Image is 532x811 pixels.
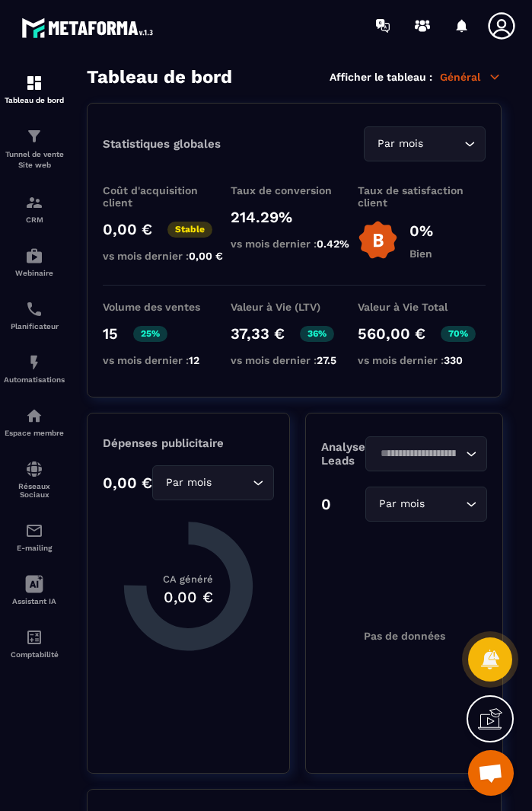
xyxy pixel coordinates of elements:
[321,495,331,513] p: 0
[4,510,65,564] a: emailemailE-mailing
[375,496,428,512] span: Par mois
[103,324,118,343] p: 15
[21,14,158,42] img: logo
[162,474,215,491] span: Par mois
[231,184,358,196] p: Taux de conversion
[103,436,274,450] p: Dépenses publicitaire
[25,628,43,647] img: accountant
[358,184,486,209] p: Taux de satisfaction client
[4,182,65,235] a: formationformationCRM
[103,184,231,209] p: Coût d'acquisition client
[440,70,502,84] p: Général
[428,496,462,512] input: Search for option
[189,250,223,262] span: 0,00 €
[4,650,65,659] p: Comptabilité
[25,460,43,478] img: social-network
[4,116,65,182] a: formationformationTunnel de vente Site web
[441,326,476,342] p: 70%
[25,247,43,265] img: automations
[25,407,43,425] img: automations
[152,465,274,500] div: Search for option
[4,269,65,277] p: Webinaire
[25,353,43,372] img: automations
[215,474,249,491] input: Search for option
[375,445,462,462] input: Search for option
[300,326,334,342] p: 36%
[358,220,398,260] img: b-badge-o.b3b20ee6.svg
[364,126,486,161] div: Search for option
[25,127,43,145] img: formation
[317,238,349,250] span: 0.42%
[4,96,65,104] p: Tableau de bord
[358,324,425,343] p: 560,00 €
[133,326,167,342] p: 25%
[4,429,65,437] p: Espace membre
[25,300,43,318] img: scheduler
[25,74,43,92] img: formation
[4,564,65,617] a: Assistant IA
[4,544,65,552] p: E-mailing
[231,324,285,343] p: 37,33 €
[4,216,65,224] p: CRM
[167,222,212,238] p: Stable
[4,149,65,171] p: Tunnel de vente Site web
[4,235,65,289] a: automationsautomationsWebinaire
[374,136,426,152] span: Par mois
[25,193,43,212] img: formation
[4,597,65,605] p: Assistant IA
[103,137,221,151] p: Statistiques globales
[4,395,65,449] a: automationsautomationsEspace membre
[4,62,65,116] a: formationformationTableau de bord
[4,617,65,670] a: accountantaccountantComptabilité
[426,136,460,152] input: Search for option
[4,322,65,330] p: Planificateur
[330,71,432,83] p: Afficher le tableau :
[364,630,445,642] p: Pas de données
[468,750,514,796] div: Ouvrir le chat
[103,474,152,492] p: 0,00 €
[103,250,231,262] p: vs mois dernier :
[231,354,358,366] p: vs mois dernier :
[103,220,152,238] p: 0,00 €
[231,238,358,250] p: vs mois dernier :
[103,354,231,366] p: vs mois dernier :
[4,342,65,395] a: automationsautomationsAutomatisations
[25,522,43,540] img: email
[365,436,487,471] div: Search for option
[365,487,487,522] div: Search for option
[321,440,404,468] p: Analyse des Leads
[231,301,358,313] p: Valeur à Vie (LTV)
[4,289,65,342] a: schedulerschedulerPlanificateur
[358,354,486,366] p: vs mois dernier :
[444,354,463,366] span: 330
[317,354,336,366] span: 27.5
[87,66,232,88] h3: Tableau de bord
[409,247,433,260] p: Bien
[4,449,65,510] a: social-networksocial-networkRéseaux Sociaux
[358,301,486,313] p: Valeur à Vie Total
[231,208,358,226] p: 214.29%
[409,222,433,240] p: 0%
[103,301,231,313] p: Volume des ventes
[4,375,65,384] p: Automatisations
[189,354,199,366] span: 12
[4,482,65,499] p: Réseaux Sociaux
